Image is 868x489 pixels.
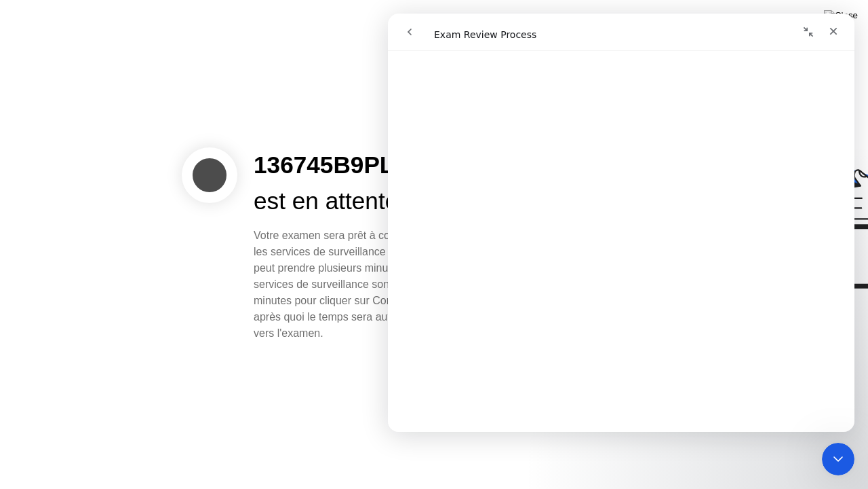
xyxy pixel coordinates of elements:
img: Close [824,10,858,21]
div: 136745B9PLP [254,147,505,183]
div: est en attente... [254,183,505,219]
div: Votre examen sera prêt à commencer une fois que les services de surveillance seront activés. Cela... [254,228,505,342]
iframe: Intercom live chat [388,14,854,432]
iframe: Intercom live chat [822,443,854,475]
